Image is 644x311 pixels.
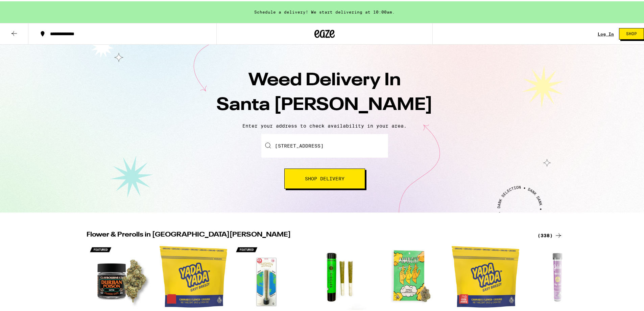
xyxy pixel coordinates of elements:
img: Anarchy - Banana OG - 3.5g [379,242,446,309]
h2: Flower & Prerolls in [GEOGRAPHIC_DATA][PERSON_NAME] [87,230,529,238]
button: Shop Delivery [284,167,365,187]
img: Yada Yada - Gush Mints Pre-Ground - 14g [452,242,519,309]
a: (338) [538,230,563,238]
span: Shop Delivery [305,175,344,180]
span: Santa [PERSON_NAME] [216,95,433,113]
h1: Weed Delivery In [206,67,443,116]
div: Log In [598,30,614,35]
img: Froot - The Eighth Wonder Infused - 3.5g [233,242,300,309]
img: Gelato - Papaya - 1g [525,242,592,309]
span: Shop [626,30,637,35]
p: Enter your address to check availability in your area. [7,122,642,127]
span: Help [15,5,29,11]
img: Claybourne Co. - Durban Poison - 3.5g [87,242,154,309]
img: Yada Yada - Glitter Bomb Pre-Ground - 14g [160,242,227,309]
input: Enter your delivery address [261,133,388,156]
button: Shop [619,27,644,38]
img: Circles Eclipse - Runtz Diamond Infused 2-Pack - 1g [306,242,373,309]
